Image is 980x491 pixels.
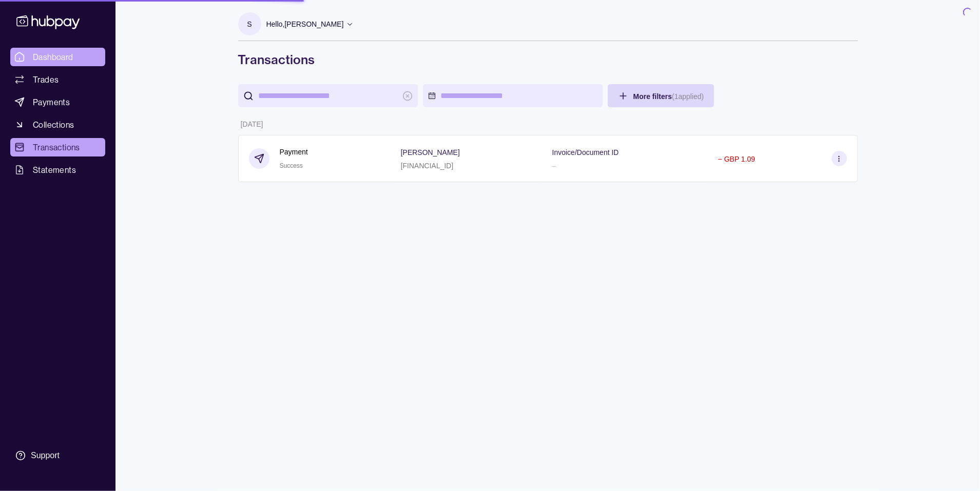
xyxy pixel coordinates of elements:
[241,120,263,128] p: [DATE]
[33,96,70,108] span: Payments
[33,141,80,153] span: Transactions
[672,92,704,101] p: ( 1 applied)
[238,51,858,68] h1: Transactions
[401,148,460,156] p: [PERSON_NAME]
[10,138,105,156] a: Transactions
[718,155,756,163] p: − GBP 1.09
[10,445,105,466] a: Support
[33,73,59,86] span: Trades
[259,84,397,107] input: search
[10,48,105,66] a: Dashboard
[401,162,454,170] p: [FINANCIAL_ID]
[10,70,105,89] a: Trades
[10,115,105,134] a: Collections
[552,148,619,156] p: Invoice/Document ID
[280,162,303,169] span: Success
[33,164,76,176] span: Statements
[33,51,73,63] span: Dashboard
[266,18,344,30] p: Hello, [PERSON_NAME]
[10,93,105,111] a: Payments
[33,119,74,131] span: Collections
[608,84,715,107] button: More filters(1applied)
[280,146,308,158] p: Payment
[10,161,105,179] a: Statements
[633,92,704,101] span: More filters
[247,18,252,30] p: S
[552,162,556,170] p: –
[31,450,60,461] div: Support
